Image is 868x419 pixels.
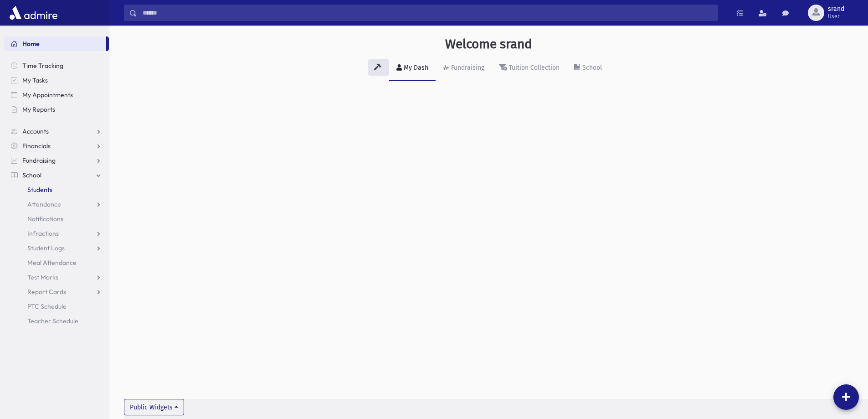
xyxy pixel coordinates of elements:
[389,56,436,81] a: My Dash
[4,241,109,255] a: Student Logs
[27,215,63,223] span: Notifications
[22,62,63,70] span: Time Tracking
[27,259,77,267] span: Meal Attendance
[436,56,492,81] a: Fundraising
[4,124,109,139] a: Accounts
[22,76,48,84] span: My Tasks
[27,302,67,310] span: PTC Schedule
[4,285,109,299] a: Report Cards
[4,182,109,197] a: Students
[22,105,55,114] span: My Reports
[402,64,428,72] div: My Dash
[580,64,602,72] div: School
[492,56,567,81] a: Tuition Collection
[7,4,60,22] img: AdmirePro
[22,156,56,165] span: Fundraising
[22,127,49,135] span: Accounts
[4,314,109,328] a: Teacher Schedule
[4,226,109,241] a: Infractions
[27,288,66,296] span: Report Cards
[4,168,109,182] a: School
[137,5,718,21] input: Search
[4,197,109,212] a: Attendance
[828,13,844,20] span: User
[27,317,78,325] span: Teacher Schedule
[4,153,109,168] a: Fundraising
[22,142,51,150] span: Financials
[22,40,40,48] span: Home
[27,229,59,238] span: Infractions
[4,255,109,270] a: Meal Attendance
[4,58,109,73] a: Time Tracking
[124,399,184,415] button: Public Widgets
[27,273,58,281] span: Test Marks
[4,299,109,314] a: PTC Schedule
[27,244,65,252] span: Student Logs
[27,200,61,208] span: Attendance
[507,64,560,72] div: Tuition Collection
[22,171,41,179] span: School
[27,186,52,194] span: Students
[4,73,109,88] a: My Tasks
[567,56,609,81] a: School
[4,102,109,117] a: My Reports
[449,64,484,72] div: Fundraising
[4,212,109,226] a: Notifications
[4,88,109,102] a: My Appointments
[4,139,109,153] a: Financials
[22,91,73,99] span: My Appointments
[4,270,109,285] a: Test Marks
[828,5,844,13] span: srand
[445,36,532,52] h3: Welcome srand
[4,36,106,51] a: Home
